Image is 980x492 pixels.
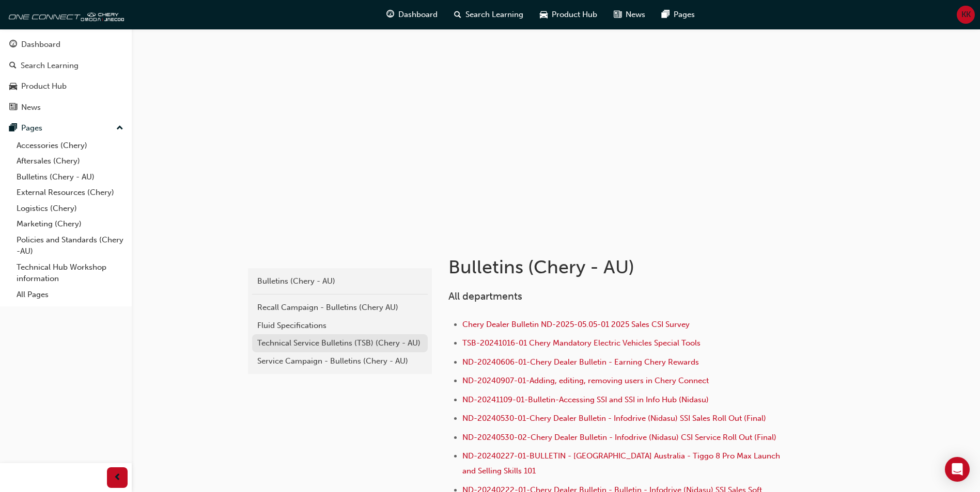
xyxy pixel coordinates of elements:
span: pages-icon [9,124,17,133]
h1: Bulletins (Chery - AU) [448,256,787,278]
span: Dashboard [398,9,438,21]
span: search-icon [454,8,461,21]
a: Chery Dealer Bulletin ND-2025-05.05-01 2025 Sales CSI Survey [462,320,690,329]
span: guage-icon [386,8,394,21]
span: news-icon [9,103,17,112]
span: KK [961,9,971,21]
span: News [626,9,645,21]
a: TSB-20241016-01 Chery Mandatory Electric Vehicles Special Tools [462,338,701,348]
a: Fluid Specifications [252,317,428,335]
a: ND-20240530-01-Chery Dealer Bulletin - Infodrive (Nidasu) SSI Sales Roll Out (Final) [462,414,766,423]
img: oneconnect [5,4,124,25]
a: Product Hub [4,77,128,96]
button: Pages [4,119,128,138]
a: Technical Service Bulletins (TSB) (Chery - AU) [252,334,428,352]
a: ND-20241109-01-Bulletin-Accessing SSI and SSI in Info Hub (Nidasu) [462,395,709,404]
span: car-icon [540,8,548,21]
a: pages-iconPages [654,4,703,25]
div: News [21,102,41,113]
a: Recall Campaign - Bulletins (Chery AU) [252,299,428,317]
span: car-icon [9,82,17,91]
a: Search Learning [4,56,128,75]
a: All Pages [12,287,128,303]
button: DashboardSearch LearningProduct HubNews [4,33,128,119]
div: Service Campaign - Bulletins (Chery - AU) [257,355,423,367]
a: Aftersales (Chery) [12,153,128,169]
span: guage-icon [9,40,17,50]
a: search-iconSearch Learning [446,4,532,25]
a: Logistics (Chery) [12,201,128,217]
span: Product Hub [552,9,597,21]
a: ND-20240227-01-BULLETIN - [GEOGRAPHIC_DATA] Australia - Tiggo 8 Pro Max Launch and Selling Skills... [462,451,782,475]
a: Accessories (Chery) [12,138,128,154]
div: Dashboard [21,39,60,51]
a: News [4,98,128,117]
span: search-icon [9,61,17,71]
span: news-icon [614,8,621,21]
a: Bulletins (Chery - AU) [12,169,128,185]
div: Technical Service Bulletins (TSB) (Chery - AU) [257,337,423,349]
a: ND-20240606-01-Chery Dealer Bulletin - Earning Chery Rewards [462,357,699,367]
a: Service Campaign - Bulletins (Chery - AU) [252,352,428,370]
div: Fluid Specifications [257,320,423,332]
div: Product Hub [21,80,67,92]
span: Pages [674,9,695,21]
a: External Resources (Chery) [12,185,128,201]
span: pages-icon [662,8,670,21]
a: car-iconProduct Hub [532,4,605,25]
a: Technical Hub Workshop information [12,259,128,287]
div: Bulletins (Chery - AU) [257,275,423,287]
div: Pages [21,122,42,134]
a: Dashboard [4,35,128,54]
span: Search Learning [465,9,523,21]
span: All departments [448,290,522,302]
a: ND-20240907-01-Adding, editing, removing users in Chery Connect [462,376,709,385]
button: KK [957,6,975,24]
div: Recall Campaign - Bulletins (Chery AU) [257,302,423,314]
div: Open Intercom Messenger [945,457,970,482]
a: Policies and Standards (Chery -AU) [12,232,128,259]
a: Bulletins (Chery - AU) [252,272,428,290]
a: guage-iconDashboard [378,4,446,25]
a: ND-20240530-02-Chery Dealer Bulletin - Infodrive (Nidasu) CSI Service Roll Out (Final) [462,433,776,442]
a: news-iconNews [605,4,654,25]
a: Marketing (Chery) [12,216,128,232]
span: up-icon [116,122,123,135]
div: Search Learning [21,60,79,72]
span: prev-icon [114,471,121,484]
